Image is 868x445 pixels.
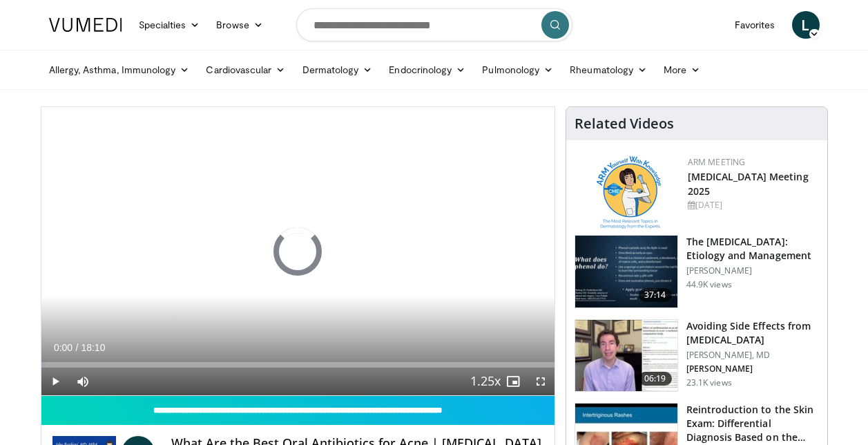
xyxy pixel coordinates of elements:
[499,368,527,395] button: Enable picture-in-picture mode
[655,56,708,84] a: More
[575,235,819,308] a: 37:14 The [MEDICAL_DATA]: Etiology and Management [PERSON_NAME] 44.9K views
[474,56,561,84] a: Pulmonology
[380,56,474,84] a: Endocrinology
[686,279,732,290] p: 44.9K views
[575,115,674,132] h4: Related Videos
[639,372,672,386] span: 06:19
[41,368,69,395] button: Play
[686,235,819,263] h3: The [MEDICAL_DATA]: Etiology and Management
[686,350,819,361] p: [PERSON_NAME], MD
[686,377,732,388] p: 23.1K views
[69,368,97,395] button: Mute
[792,11,820,39] a: L
[639,288,672,302] span: 37:14
[197,56,293,84] a: Cardiovascular
[294,56,381,84] a: Dermatology
[41,56,198,84] a: Allergy, Asthma, Immunology
[76,342,79,353] span: /
[686,319,819,347] h3: Avoiding Side Effects from [MEDICAL_DATA]
[131,11,209,39] a: Specialties
[688,170,809,198] a: [MEDICAL_DATA] Meeting 2025
[688,156,746,168] a: ARM Meeting
[726,11,784,39] a: Favorites
[686,403,819,444] h3: Reintroduction to the Skin Exam: Differential Diagnosis Based on the…
[561,56,655,84] a: Rheumatology
[49,18,122,32] img: VuMedi Logo
[296,8,572,41] input: Search topics, interventions
[575,320,677,392] img: 6f9900f7-f6e7-4fd7-bcbb-2a1dc7b7d476.150x105_q85_crop-smart_upscale.jpg
[688,199,816,211] div: [DATE]
[686,363,819,375] p: [PERSON_NAME]
[208,11,271,39] a: Browse
[527,368,554,395] button: Fullscreen
[472,368,499,395] button: Playback Rate
[597,156,661,229] img: 89a28c6a-718a-466f-b4d1-7c1f06d8483b.png.150x105_q85_autocrop_double_scale_upscale_version-0.2.png
[81,342,105,353] span: 18:10
[41,107,554,396] video-js: Video Player
[686,265,819,276] p: [PERSON_NAME]
[575,236,677,307] img: c5af237d-e68a-4dd3-8521-77b3daf9ece4.150x105_q85_crop-smart_upscale.jpg
[575,319,819,392] a: 06:19 Avoiding Side Effects from [MEDICAL_DATA] [PERSON_NAME], MD [PERSON_NAME] 23.1K views
[41,362,554,368] div: Progress Bar
[54,342,73,353] span: 0:00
